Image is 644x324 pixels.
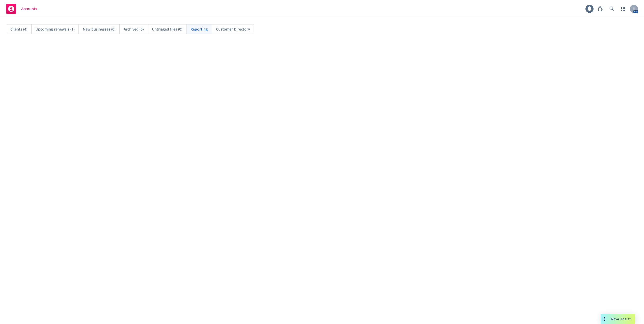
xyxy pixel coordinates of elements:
span: Upcoming renewals (1) [36,26,74,32]
a: Search [607,4,617,14]
a: Accounts [4,2,39,16]
div: Drag to move [601,314,607,324]
span: Nova Assist [611,317,631,321]
span: Customer Directory [216,26,250,32]
button: Nova Assist [601,314,635,324]
iframe: Hex Dashboard 1 [5,45,639,319]
a: Report a Bug [595,4,605,14]
span: Untriaged files (0) [152,26,182,32]
span: Archived (0) [124,26,144,32]
span: Clients (4) [10,26,27,32]
span: Accounts [21,7,37,11]
span: New businesses (0) [83,26,115,32]
span: Reporting [191,26,208,32]
a: Switch app [618,4,628,14]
